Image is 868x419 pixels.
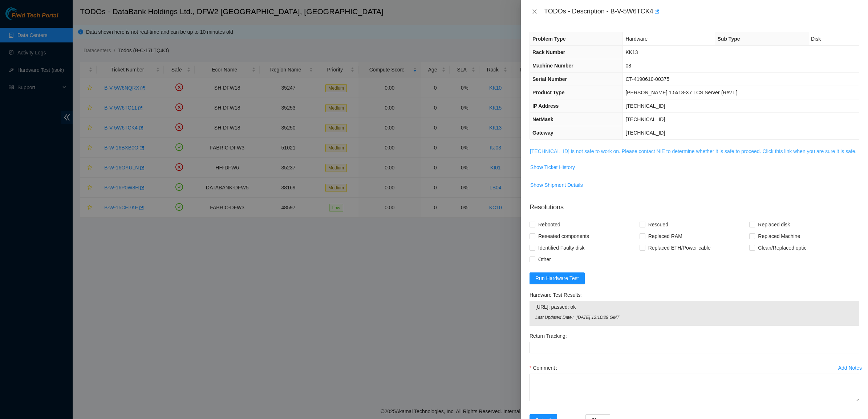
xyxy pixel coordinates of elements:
button: Close [530,8,540,15]
span: Reseated components [535,230,592,242]
span: 08 [625,63,631,69]
span: Clean/Replaced optic [755,242,809,254]
span: [URL]: passed: ok [535,303,853,311]
button: Show Ticket History [530,161,575,173]
span: Run Hardware Test [535,274,579,282]
span: Last Updated Date [535,314,576,321]
span: Gateway [532,130,553,136]
span: Replaced ETH/Power cable [645,242,714,254]
span: NetMask [532,116,553,122]
p: Resolutions [530,197,859,212]
span: Show Shipment Details [530,181,583,189]
label: Comment [530,362,560,374]
span: Problem Type [532,36,566,42]
span: [TECHNICAL_ID] [625,130,665,136]
a: [TECHNICAL_ID] is not safe to work on. Please contact NIE to determine whether it is safe to proc... [530,148,857,154]
div: TODOs - Description - B-V-5W6TCK4 [544,6,859,17]
span: KK13 [625,49,638,55]
input: Return Tracking [530,342,859,353]
span: Disk [811,36,821,42]
span: Show Ticket History [530,163,575,171]
span: [TECHNICAL_ID] [625,116,665,122]
span: IP Address [532,103,559,109]
button: Add Notes [838,362,862,374]
span: [DATE] 12:10:29 GMT [576,314,853,321]
span: [TECHNICAL_ID] [625,103,665,109]
textarea: Comment [530,374,859,401]
span: Replaced RAM [645,230,685,242]
span: Rebooted [535,219,563,230]
span: Other [535,254,554,265]
span: Machine Number [532,63,573,69]
span: CT-4190610-00375 [625,76,669,82]
button: Show Shipment Details [530,179,583,191]
span: Identified Faulty disk [535,242,588,254]
span: Sub Type [718,36,740,42]
span: Replaced disk [755,219,793,230]
span: [PERSON_NAME] 1.5x18-X7 LCS Server {Rev L} [625,90,738,95]
span: Serial Number [532,76,567,82]
span: Rack Number [532,49,565,55]
span: Rescued [645,219,671,230]
button: Run Hardware Test [530,272,585,284]
span: close [532,9,538,15]
span: Product Type [532,90,564,95]
label: Hardware Test Results [530,289,585,301]
div: Add Notes [838,365,862,370]
span: Replaced Machine [755,230,803,242]
label: Return Tracking [530,330,571,342]
span: Hardware [625,36,648,42]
